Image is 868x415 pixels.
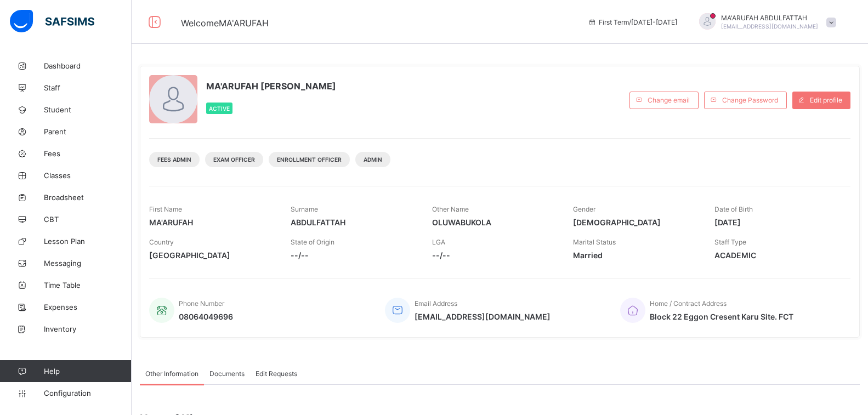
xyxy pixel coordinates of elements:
[213,156,255,163] span: Exam Officer
[714,251,839,260] span: ACADEMIC
[44,389,131,397] span: Configuration
[44,61,132,70] span: Dashboard
[432,238,445,246] span: LGA
[149,205,182,213] span: First Name
[714,238,746,246] span: Staff Type
[44,281,132,289] span: Time Table
[291,238,334,246] span: State of Origin
[10,10,94,33] img: safsims
[157,156,191,163] span: Fees Admin
[256,369,297,378] span: Edit Requests
[810,96,842,104] span: Edit profile
[721,14,818,22] span: MA'ARUFAH ABDULFATTAH
[179,299,224,308] span: Phone Number
[44,215,132,224] span: CBT
[44,259,132,268] span: Messaging
[573,251,698,260] span: Married
[145,369,198,378] span: Other Information
[573,238,616,246] span: Marital Status
[573,218,698,227] span: [DEMOGRAPHIC_DATA]
[44,303,132,311] span: Expenses
[714,205,753,213] span: Date of Birth
[650,312,793,321] span: Block 22 Eggon Cresent Karu Site. FCT
[179,312,233,321] span: 08064049696
[206,81,336,92] span: MA'ARUFAH [PERSON_NAME]
[432,251,557,260] span: --/--
[714,218,839,227] span: [DATE]
[209,369,245,378] span: Documents
[432,218,557,227] span: OLUWABUKOLA
[44,171,132,180] span: Classes
[277,156,342,163] span: Enrollment Officer
[415,312,551,321] span: [EMAIL_ADDRESS][DOMAIN_NAME]
[44,325,132,333] span: Inventory
[415,299,457,308] span: Email Address
[149,251,274,260] span: [GEOGRAPHIC_DATA]
[721,23,818,30] span: [EMAIL_ADDRESS][DOMAIN_NAME]
[149,218,274,227] span: MA'ARUFAH
[209,105,230,112] span: Active
[44,149,132,158] span: Fees
[722,96,778,104] span: Change Password
[573,205,595,213] span: Gender
[44,193,132,202] span: Broadsheet
[44,367,131,376] span: Help
[44,105,132,114] span: Student
[149,238,174,246] span: Country
[181,18,269,29] span: Welcome MA'ARUFAH
[688,13,842,31] div: MA'ARUFAHABDULFATTAH
[291,218,416,227] span: ABDULFATTAH
[364,156,382,163] span: Admin
[432,205,469,213] span: Other Name
[648,96,690,104] span: Change email
[650,299,727,308] span: Home / Contract Address
[44,237,132,246] span: Lesson Plan
[44,127,132,136] span: Parent
[291,251,416,260] span: --/--
[44,83,132,92] span: Staff
[291,205,318,213] span: Surname
[588,18,677,26] span: session/term information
